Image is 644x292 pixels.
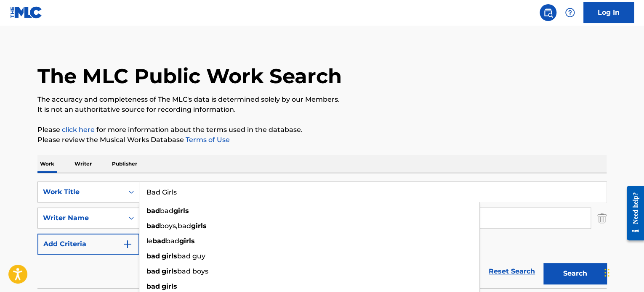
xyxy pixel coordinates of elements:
a: Reset Search [484,262,539,281]
div: Help [562,4,578,21]
iframe: Resource Center [620,179,644,247]
p: Publisher [109,155,140,173]
button: Add Criteria [37,234,139,255]
strong: bad [146,267,160,275]
p: Work [37,155,57,173]
strong: girls [179,237,195,245]
span: bad guy [177,252,205,260]
span: bad [166,237,179,245]
h1: The MLC Public Work Search [37,63,342,89]
a: click here [62,126,95,134]
span: bad boys [177,267,208,275]
span: boys,bad [160,222,191,230]
img: Delete Criterion [597,208,607,229]
strong: girls [162,282,177,290]
a: Public Search [540,4,556,21]
p: Please for more information about the terms used in the database. [37,125,607,135]
strong: bad [146,282,160,290]
strong: girls [191,222,207,230]
p: Please review the Musical Works Database [37,135,607,145]
strong: girls [173,207,189,215]
img: help [565,8,575,18]
div: Writer Name [43,213,119,223]
button: Search [543,263,607,284]
img: 9d2ae6d4665cec9f34b9.svg [122,239,133,249]
strong: bad [152,237,166,245]
div: Drag [604,260,609,285]
strong: bad [146,252,160,260]
span: bad [160,207,173,215]
a: Terms of Use [184,136,230,144]
span: le [146,237,152,245]
iframe: Chat Widget [602,252,644,292]
form: Search Form [37,182,607,288]
strong: girls [162,267,177,275]
a: Log In [583,2,634,23]
p: It is not an authoritative source for recording information. [37,105,607,115]
strong: bad [146,222,160,230]
div: Work Title [43,187,119,197]
strong: girls [162,252,177,260]
p: The accuracy and completeness of The MLC's data is determined solely by our Members. [37,95,607,105]
img: MLC Logo [10,6,43,18]
strong: bad [146,207,160,215]
img: search [543,8,553,18]
p: Writer [72,155,94,173]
